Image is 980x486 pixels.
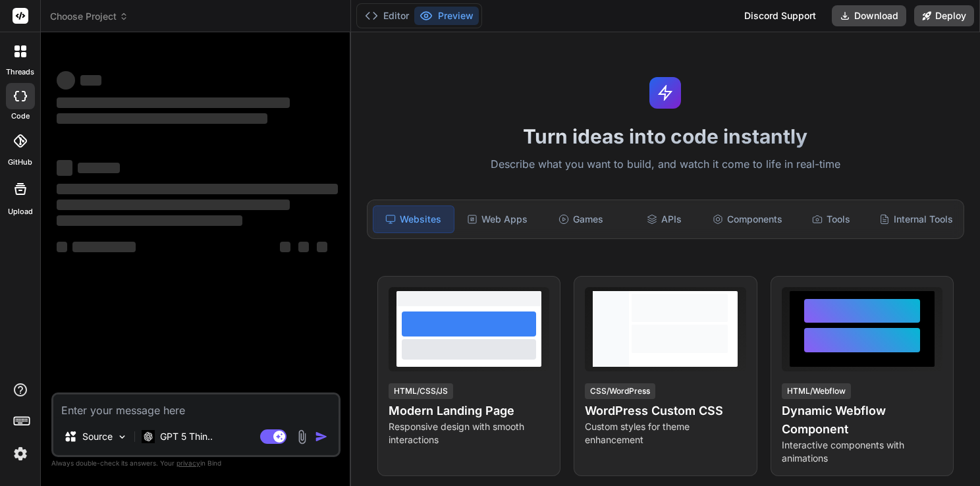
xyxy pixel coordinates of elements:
span: ‌ [72,242,136,252]
h4: WordPress Custom CSS [585,402,746,420]
img: GPT 5 Thinking High [142,430,155,443]
span: ‌ [80,75,101,86]
div: Internal Tools [874,205,958,233]
h4: Dynamic Webflow Component [782,402,942,439]
img: Pick Models [117,431,128,443]
div: CSS/WordPress [585,383,655,399]
div: Websites [373,205,455,233]
div: Web Apps [457,205,538,233]
span: ‌ [57,215,242,226]
div: APIs [624,205,705,233]
p: Interactive components with animations [782,439,942,465]
button: Deploy [914,5,974,26]
div: HTML/Webflow [782,383,851,399]
h1: Turn ideas into code instantly [359,124,972,148]
span: ‌ [57,200,290,210]
div: Games [541,205,622,233]
span: ‌ [280,242,290,252]
div: Components [707,205,788,233]
div: Tools [790,205,871,233]
img: icon [315,430,328,443]
span: ‌ [298,242,309,252]
label: code [11,111,30,122]
span: ‌ [57,71,75,90]
button: Preview [414,7,479,25]
div: HTML/CSS/JS [389,383,453,399]
label: Upload [8,206,33,217]
img: attachment [294,429,310,445]
span: ‌ [78,163,120,173]
button: Editor [360,7,414,25]
h4: Modern Landing Page [389,402,549,420]
p: GPT 5 Thin.. [160,430,213,443]
span: ‌ [57,97,290,108]
span: Choose Project [50,10,128,23]
p: Source [82,430,113,443]
span: ‌ [57,242,67,252]
label: threads [6,67,34,78]
p: Responsive design with smooth interactions [389,420,549,446]
label: GitHub [8,157,32,168]
p: Describe what you want to build, and watch it come to life in real-time [359,156,972,173]
img: settings [9,443,32,465]
button: Download [832,5,906,26]
span: privacy [177,459,200,467]
span: ‌ [317,242,327,252]
span: ‌ [57,113,267,124]
p: Custom styles for theme enhancement [585,420,746,446]
span: ‌ [57,160,72,176]
div: Discord Support [736,5,824,26]
span: ‌ [57,184,338,194]
p: Always double-check its answers. Your in Bind [51,457,340,470]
